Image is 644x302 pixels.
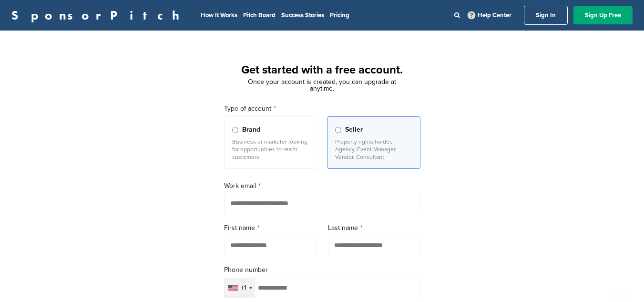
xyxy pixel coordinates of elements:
label: Type of account [224,104,420,114]
div: Selected country [225,278,255,298]
div: +1 [241,285,246,292]
iframe: Button to launch messaging window [606,264,636,294]
a: Sign Up Free [573,6,633,24]
input: Seller Property rights holder, Agency, Event Manager, Vendor, Consultant [335,127,341,133]
label: Last name [328,223,420,233]
span: Once your account is created, you can upgrade at anytime. [248,78,396,93]
span: Seller [345,125,363,135]
a: Pitch Board [243,11,276,19]
label: Work email [224,181,420,191]
p: Business or marketer looking for opportunities to reach customers [232,138,309,161]
p: Property rights holder, Agency, Event Manager, Vendor, Consultant [335,138,412,161]
label: First name [224,223,317,233]
a: How It Works [201,11,237,19]
a: Success Stories [281,11,324,19]
h1: Get started with a free account. [213,62,432,79]
span: Brand [242,125,260,135]
input: Brand Business or marketer looking for opportunities to reach customers [232,127,238,133]
a: Sign In [524,6,568,25]
label: Phone number [224,265,420,275]
a: SponsorPitch [11,9,185,21]
a: Help Center [466,10,513,21]
a: Pricing [330,11,349,19]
